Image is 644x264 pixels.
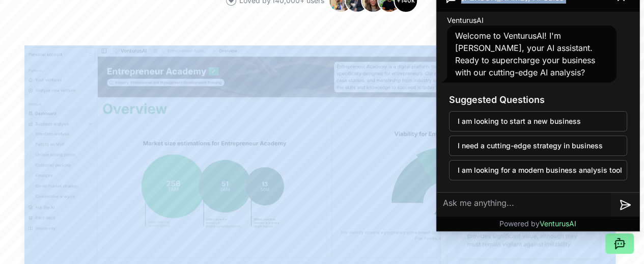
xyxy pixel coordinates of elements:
[449,111,627,131] button: I am looking to start a new business
[447,15,484,25] span: VenturusAI
[540,219,576,228] span: VenturusAI
[449,136,627,156] button: I need a cutting-edge strategy in business
[449,93,627,107] h3: Suggested Questions
[449,160,627,180] button: I am looking for a modern business analysis tool
[499,219,576,229] p: Powered by
[455,31,595,77] span: Welcome to VenturusAI! I'm [PERSON_NAME], your AI assistant. Ready to supercharge your business w...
